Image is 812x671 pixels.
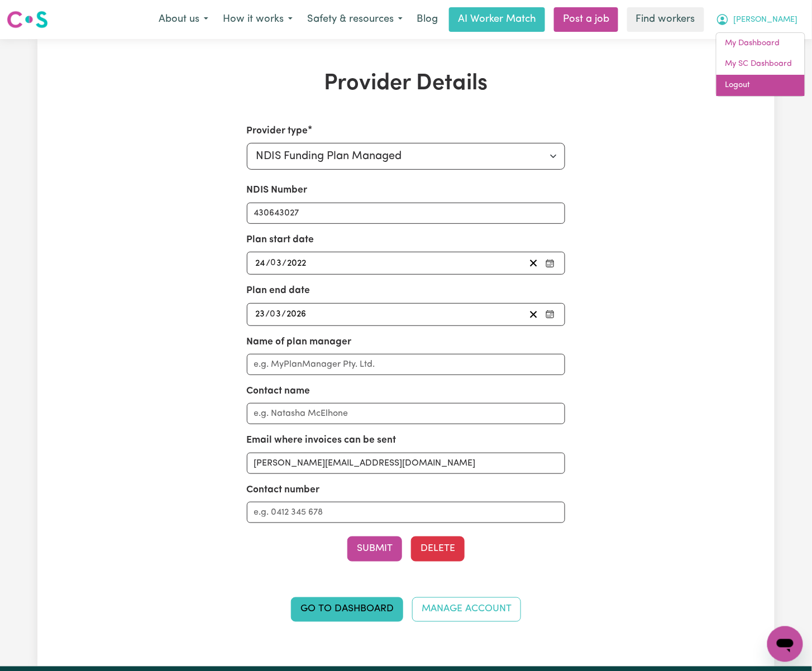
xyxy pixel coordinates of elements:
[247,335,352,349] label: Name of plan manager
[717,54,805,75] a: My SC Dashboard
[717,75,805,96] a: Logout
[525,256,542,271] button: Clear plan start date
[255,307,266,322] input: --
[542,256,558,271] button: Pick your plan start date
[247,403,566,424] input: e.g. Natasha McElhone
[247,502,566,523] input: e.g. 0412 345 678
[767,626,803,662] iframe: Button to launch messaging window
[291,597,403,622] a: Go to Dashboard
[270,310,276,319] span: 0
[167,70,645,97] h1: Provider Details
[247,433,397,448] label: Email where invoices can be sent
[247,233,314,247] label: Plan start date
[554,7,618,32] a: Post a job
[410,7,445,32] a: Blog
[411,536,465,561] button: Delete
[271,256,283,271] input: --
[247,124,308,138] label: Provider type
[255,256,266,271] input: --
[282,309,286,319] span: /
[709,8,805,31] button: My Account
[271,259,276,268] span: 0
[542,307,558,322] button: Pick your plan end date
[247,354,566,375] input: e.g. MyPlanManager Pty. Ltd.
[247,203,566,224] input: Enter your NDIS number
[627,7,704,32] a: Find workers
[449,7,545,32] a: AI Worker Match
[286,307,308,322] input: ----
[283,258,287,269] span: /
[247,453,566,474] input: e.g. nat.mc@myplanmanager.com.au
[525,307,542,322] button: Clear plan end date
[412,597,521,622] a: Manage Account
[271,307,282,322] input: --
[247,284,311,298] label: Plan end date
[717,33,805,54] a: My Dashboard
[716,32,805,97] div: My Account
[734,14,798,26] span: [PERSON_NAME]
[266,309,270,319] span: /
[287,256,308,271] input: ----
[7,7,48,32] a: Careseekers logo
[247,483,320,497] label: Contact number
[7,9,48,30] img: Careseekers logo
[247,384,311,399] label: Contact name
[151,8,216,31] button: About us
[300,8,410,31] button: Safety & resources
[266,258,271,269] span: /
[216,8,300,31] button: How it works
[247,183,308,198] label: NDIS Number
[347,536,402,561] button: Submit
